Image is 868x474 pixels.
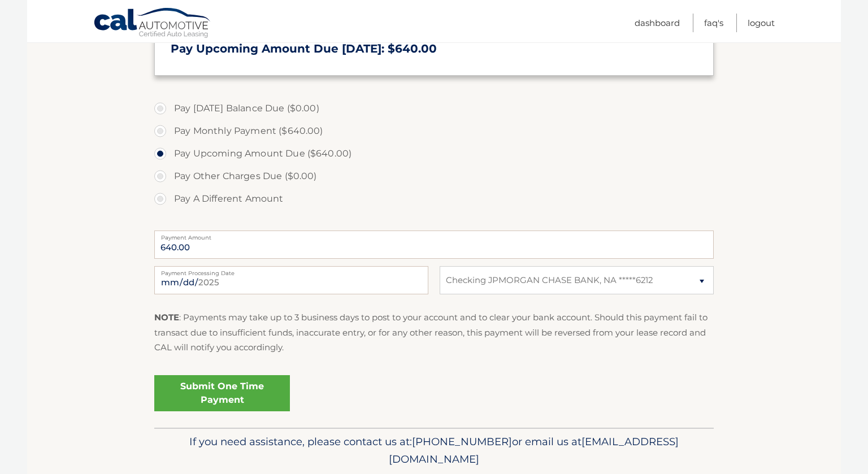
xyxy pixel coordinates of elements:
[704,14,723,32] a: FAQ's
[154,231,714,259] input: Payment Amount
[748,14,775,32] a: Logout
[154,375,290,411] a: Submit One Time Payment
[162,433,706,469] p: If you need assistance, please contact us at: or email us at
[154,188,714,210] label: Pay A Different Amount
[635,14,680,32] a: Dashboard
[412,435,512,448] span: [PHONE_NUMBER]
[154,142,714,165] label: Pay Upcoming Amount Due ($640.00)
[154,231,714,240] label: Payment Amount
[93,7,212,40] a: Cal Automotive
[154,312,179,323] strong: NOTE
[154,310,714,355] p: : Payments may take up to 3 business days to post to your account and to clear your bank account....
[171,42,697,56] h3: Pay Upcoming Amount Due [DATE]: $640.00
[154,97,714,120] label: Pay [DATE] Balance Due ($0.00)
[154,120,714,142] label: Pay Monthly Payment ($640.00)
[154,165,714,188] label: Pay Other Charges Due ($0.00)
[154,266,428,275] label: Payment Processing Date
[154,266,428,294] input: Payment Date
